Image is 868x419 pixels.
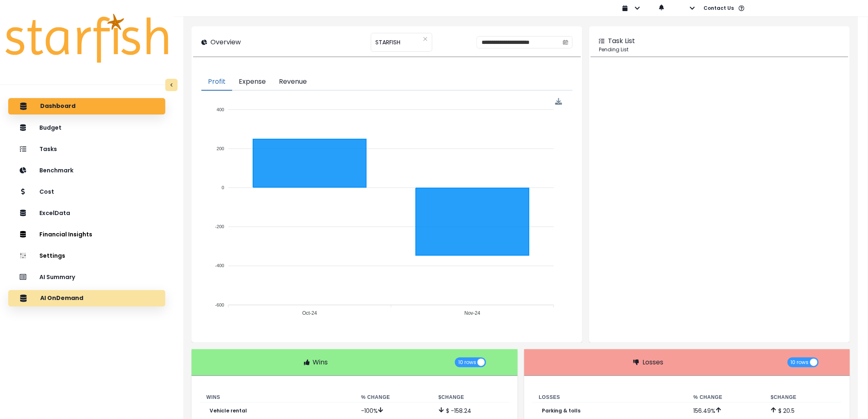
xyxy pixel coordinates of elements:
p: Task List [608,36,635,46]
p: Dashboard [40,103,75,110]
button: Dashboard [8,98,165,114]
th: $ Change [764,392,842,403]
button: Budget [8,119,165,136]
img: Download Profit [555,98,562,105]
p: Vehicle rental [210,408,247,414]
button: ExcelData [8,205,165,221]
tspan: -400 [215,263,224,268]
button: Profit [201,73,232,91]
button: Cost [8,183,165,200]
p: AI Summary [39,274,75,281]
td: $ 20.5 [764,402,842,419]
button: Settings [8,247,165,264]
th: % Change [687,392,765,403]
tspan: 400 [217,107,224,112]
p: ExcelData [39,210,70,217]
button: Tasks [8,141,165,157]
th: Losses [532,392,687,403]
td: 156.49 % [687,402,765,419]
tspan: -200 [215,224,224,229]
span: 10 rows [458,357,476,367]
p: Cost [39,188,54,195]
th: Wins [200,392,354,403]
tspan: -600 [215,302,224,307]
button: Benchmark [8,162,165,179]
p: Budget [39,124,62,131]
button: AI OnDemand [8,290,165,307]
svg: calendar [563,39,569,45]
td: -100 % [354,402,432,419]
tspan: 0 [222,185,224,190]
p: Benchmark [39,167,73,174]
tspan: 200 [217,146,224,151]
th: % Change [354,392,432,403]
p: Tasks [39,146,57,153]
p: AI OnDemand [40,295,83,302]
div: Menu [555,98,562,105]
button: Expense [232,73,272,91]
svg: close [423,37,428,41]
p: Overview [210,37,241,47]
button: Revenue [272,73,313,91]
th: $ Change [432,392,509,403]
td: $ -158.24 [432,402,509,419]
button: Financial Insights [8,226,165,243]
span: STARFISH [375,34,400,51]
button: Clear [423,35,428,43]
button: AI Summary [8,269,165,285]
p: Parking & tolls [542,408,581,414]
tspan: Oct-24 [302,310,317,316]
p: Wins [313,357,328,367]
p: Pending List [599,46,840,53]
p: Losses [642,357,663,367]
span: 10 rows [791,357,809,367]
tspan: Nov-24 [465,310,481,316]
